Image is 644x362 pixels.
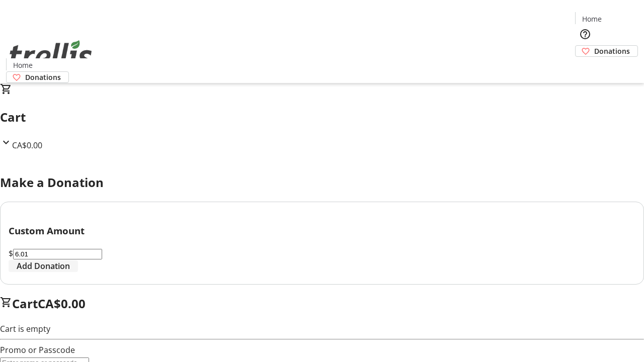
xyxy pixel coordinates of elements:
[13,60,33,70] span: Home
[576,14,608,24] a: Home
[9,248,13,259] span: $
[17,260,70,272] span: Add Donation
[582,14,602,24] span: Home
[6,29,96,79] img: Orient E2E Organization FpTSwFFZlG's Logo
[575,57,595,77] button: Cart
[13,249,102,259] input: Donation Amount
[25,72,61,82] span: Donations
[38,295,86,312] span: CA$0.00
[7,60,39,70] a: Home
[9,224,635,238] h3: Custom Amount
[6,71,69,83] a: Donations
[575,24,595,44] button: Help
[9,260,78,272] button: Add Donation
[575,45,638,57] a: Donations
[594,46,630,56] span: Donations
[12,140,42,151] span: CA$0.00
